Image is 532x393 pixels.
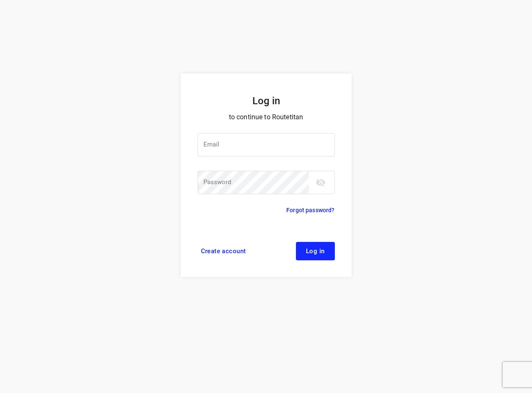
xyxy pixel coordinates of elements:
a: Forgot password? [286,205,334,215]
span: Log in [306,248,325,254]
h5: Log in [198,94,335,108]
span: Create account [201,248,246,254]
a: Routetitan [233,40,300,56]
p: to continue to Routetitan [198,111,335,123]
a: Create account [198,242,249,260]
button: Log in [296,242,335,260]
img: Routetitan [233,40,300,54]
button: toggle password visibility [312,174,329,191]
